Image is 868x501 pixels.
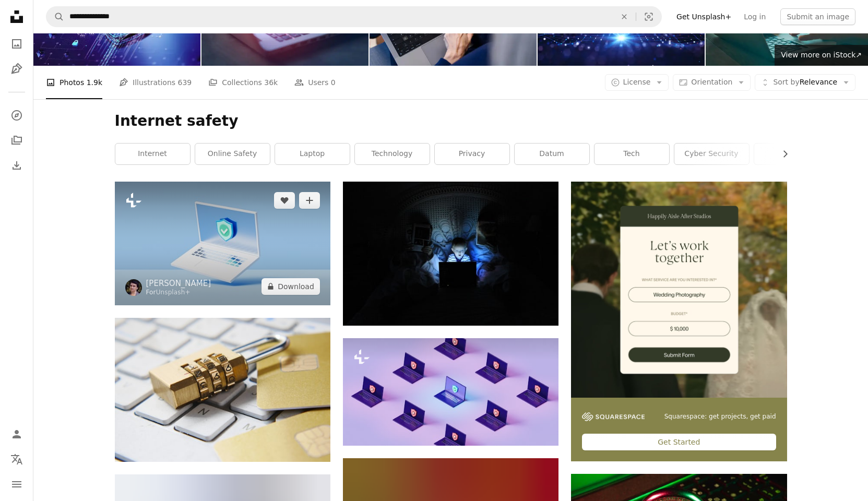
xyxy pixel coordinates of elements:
[780,8,855,25] button: Submit an image
[773,77,837,88] span: Relevance
[571,182,787,397] img: file-1747939393036-2c53a76c450aimage
[343,387,558,396] a: a group of purple laptops sitting on top of each other
[6,105,27,126] a: Explore
[623,78,651,86] span: License
[261,278,320,295] button: Download
[613,7,636,27] button: Clear
[6,449,27,470] button: Language
[6,155,27,176] a: Download History
[115,182,330,305] img: a laptop with a shield on the screen
[195,144,270,164] a: online safety
[275,144,350,164] a: laptop
[781,51,862,59] span: View more on iStock ↗
[755,74,855,91] button: Sort byRelevance
[582,412,645,422] img: file-1747939142011-51e5cc87e3c9
[636,7,661,27] button: Visual search
[46,6,662,27] form: Find visuals sitewide
[115,385,330,394] a: a golden padlock sitting on top of a keyboard
[125,279,142,296] img: Go to Rodion Kutsaiev's profile
[274,192,295,209] button: Like
[343,338,558,446] img: a group of purple laptops sitting on top of each other
[738,8,772,25] a: Log in
[674,144,749,164] a: cyber security
[435,144,509,164] a: privacy
[343,248,558,258] a: boy playing at laptop inside room
[515,144,589,164] a: datum
[605,74,669,91] button: License
[6,58,27,79] a: Illustrations
[355,144,430,164] a: technology
[6,33,27,54] a: Photos
[294,66,336,99] a: Users 0
[6,474,27,495] button: Menu
[299,192,320,209] button: Add to Collection
[6,130,27,151] a: Collections
[46,7,64,27] button: Search Unsplash
[115,112,787,130] h1: Internet safety
[331,77,336,88] span: 0
[119,66,192,99] a: Illustrations 639
[115,318,330,462] img: a golden padlock sitting on top of a keyboard
[773,78,799,86] span: Sort by
[776,144,787,164] button: scroll list to the right
[775,45,868,66] a: View more on iStock↗
[6,424,27,445] a: Log in / Sign up
[673,74,751,91] button: Orientation
[156,289,191,296] a: Unsplash+
[146,289,211,297] div: For
[691,78,732,86] span: Orientation
[6,6,27,29] a: Home — Unsplash
[115,238,330,248] a: a laptop with a shield on the screen
[664,412,776,421] span: Squarespace: get projects, get paid
[670,8,738,25] a: Get Unsplash+
[754,144,829,164] a: iphone
[594,144,669,164] a: tech
[115,144,190,164] a: internet
[146,278,211,289] a: [PERSON_NAME]
[571,182,787,461] a: Squarespace: get projects, get paidGet Started
[264,77,278,88] span: 36k
[178,77,192,88] span: 639
[343,182,558,325] img: boy playing at laptop inside room
[208,66,278,99] a: Collections 36k
[582,434,776,450] div: Get Started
